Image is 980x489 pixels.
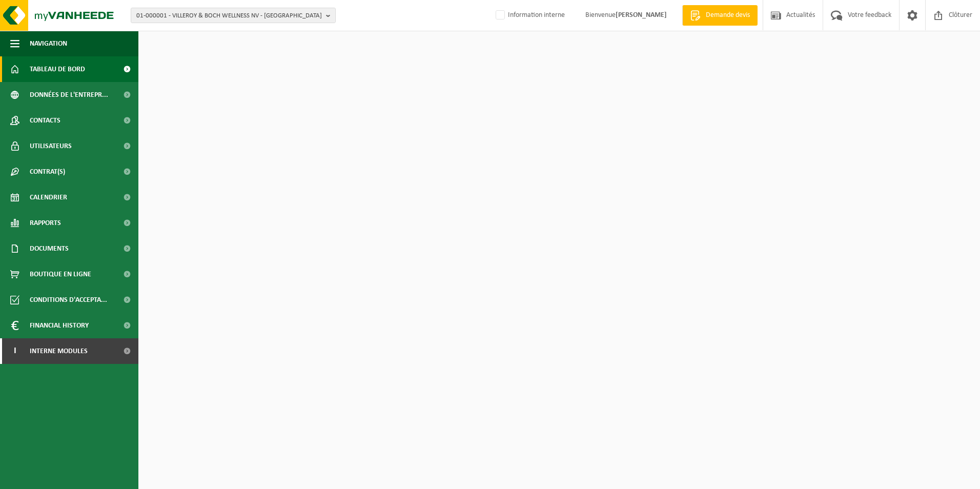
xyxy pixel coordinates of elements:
[30,82,108,108] span: Données de l'entrepr...
[30,133,72,159] span: Utilisateurs
[30,287,107,313] span: Conditions d'accepta...
[30,31,67,56] span: Navigation
[30,210,61,236] span: Rapports
[30,185,67,210] span: Calendrier
[30,108,60,133] span: Contacts
[30,313,89,338] span: Financial History
[703,10,752,21] span: Demande devis
[131,8,336,23] button: 01-000001 - VILLEROY & BOCH WELLNESS NV - [GEOGRAPHIC_DATA]
[494,8,565,23] label: Information interne
[30,338,88,364] span: Interne modules
[30,261,91,287] span: Boutique en ligne
[616,11,667,19] strong: [PERSON_NAME]
[30,236,69,261] span: Documents
[10,338,19,364] span: I
[136,8,322,24] span: 01-000001 - VILLEROY & BOCH WELLNESS NV - [GEOGRAPHIC_DATA]
[682,5,758,26] a: Demande devis
[30,56,85,82] span: Tableau de bord
[30,159,65,185] span: Contrat(s)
